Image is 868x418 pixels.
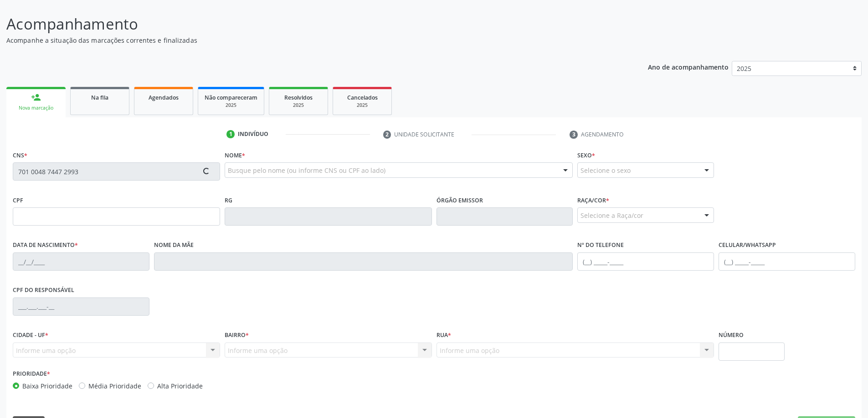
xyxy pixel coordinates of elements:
div: 1 [226,130,235,138]
label: CNS [13,148,27,162]
label: Nome [225,148,245,162]
label: CPF do responsável [13,283,74,297]
label: Média Prioridade [88,381,141,391]
div: Indivíduo [238,130,268,138]
label: Cidade - UF [13,328,48,342]
span: Cancelados [347,94,378,101]
label: Nome da mãe [154,238,194,252]
div: 2025 [339,102,385,109]
p: Acompanhamento [6,13,605,35]
label: RG [225,193,232,207]
div: 2025 [276,102,321,109]
label: Baixa Prioridade [22,381,72,391]
div: person_add [31,92,41,102]
input: (__) _____-_____ [719,252,855,271]
div: Nova marcação [13,105,59,111]
span: Na fila [91,94,108,101]
label: Alta Prioridade [157,381,203,391]
input: __/__/____ [13,252,149,271]
label: Raça/cor [577,193,609,207]
label: Celular/WhatsApp [719,238,776,252]
input: (__) _____-_____ [577,252,714,271]
p: Acompanhe a situação das marcações correntes e finalizadas [6,35,605,45]
div: 2025 [205,102,257,109]
label: Data de nascimento [13,238,78,252]
span: Selecione a Raça/cor [580,211,643,220]
label: Rua [437,328,451,342]
label: Número [719,328,744,342]
span: Resolvidos [284,94,313,101]
label: Órgão emissor [437,193,483,207]
label: Bairro [225,328,249,342]
p: Ano de acompanhamento [648,61,729,72]
span: Busque pelo nome (ou informe CNS ou CPF ao lado) [228,166,385,175]
input: ___.___.___-__ [13,297,149,316]
span: Selecione o sexo [580,166,631,175]
label: Prioridade [13,367,50,381]
label: Sexo [577,148,595,162]
span: Não compareceram [205,94,257,101]
label: CPF [13,193,23,207]
span: Agendados [149,94,179,101]
label: Nº do Telefone [577,238,624,252]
